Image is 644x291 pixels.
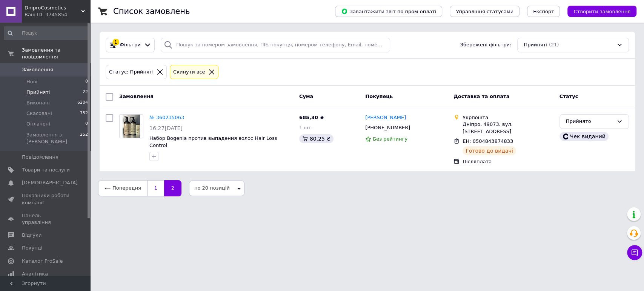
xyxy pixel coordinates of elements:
[627,245,642,260] button: Чат з покупцем
[85,121,88,127] span: 0
[559,93,578,99] span: Статус
[22,245,42,251] span: Покупці
[26,78,37,85] span: Нові
[566,118,613,126] div: Прийнято
[22,47,91,60] span: Замовлення та повідомлення
[189,181,244,196] span: по 20 позицій
[364,123,412,133] div: [PHONE_NUMBER]
[120,41,141,49] span: Фільтри
[533,9,554,14] span: Експорт
[123,115,140,138] img: Фото товару
[573,9,630,14] span: Створити замовлення
[22,212,70,226] span: Панель управління
[527,6,560,17] button: Експорт
[80,110,88,117] span: 752
[373,136,407,142] span: Без рейтингу
[85,78,88,85] span: 0
[26,132,80,145] span: Замовлення з [PERSON_NAME]
[83,89,88,96] span: 22
[77,100,88,106] span: 6204
[453,93,509,99] span: Доставка та оплата
[335,6,442,17] button: Завантажити звіт по пром-оплаті
[341,8,436,15] span: Завантажити звіт по пром-оплаті
[560,8,636,14] a: Створити замовлення
[112,39,119,46] div: 1
[456,9,513,14] span: Управління статусами
[164,180,181,196] a: 2
[559,132,609,141] div: Чек виданий
[147,180,164,196] a: 1
[149,125,183,131] span: 16:27[DATE]
[80,132,88,145] span: 252
[22,167,70,173] span: Товари та послуги
[172,68,207,76] div: Cкинути все
[22,232,41,239] span: Відгуки
[113,7,190,16] h1: Список замовлень
[98,180,147,196] a: Попередня
[22,258,63,265] span: Каталог ProSale
[463,114,553,121] div: Укрпошта
[22,192,70,206] span: Показники роботи компанії
[299,134,334,143] div: 80.25 ₴
[22,66,53,73] span: Замовлення
[524,41,547,49] span: Прийняті
[549,42,559,47] span: (21)
[25,5,81,11] span: DniproCosmetics
[26,121,50,127] span: Оплачені
[460,41,511,49] span: Збережені фільтри:
[567,6,636,17] button: Створити замовлення
[463,121,553,135] div: Дніпро, 49073, вул. [STREET_ADDRESS]
[26,110,52,117] span: Скасовані
[299,115,324,120] span: 685,30 ₴
[26,89,50,96] span: Прийняті
[22,179,78,186] span: [DEMOGRAPHIC_DATA]
[22,154,58,161] span: Повідомлення
[450,6,520,17] button: Управління статусами
[463,146,516,155] div: Готово до видачі
[161,38,390,52] input: Пошук за номером замовлення, ПІБ покупця, номером телефону, Email, номером накладної
[22,271,48,277] span: Аналітика
[119,114,143,138] a: Фото товару
[4,26,89,40] input: Пошук
[149,115,184,120] a: № 360235063
[365,93,393,99] span: Покупець
[365,114,406,121] a: [PERSON_NAME]
[149,135,277,148] a: Набор Bogenia против выпадения волос Hair Loss Control
[463,138,513,144] span: ЕН: 0504843874833
[299,125,313,130] span: 1 шт.
[463,158,553,165] div: Післяплата
[25,11,91,18] div: Ваш ID: 3745854
[119,93,153,99] span: Замовлення
[26,100,50,106] span: Виконані
[299,93,313,99] span: Cума
[108,68,155,76] div: Статус: Прийняті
